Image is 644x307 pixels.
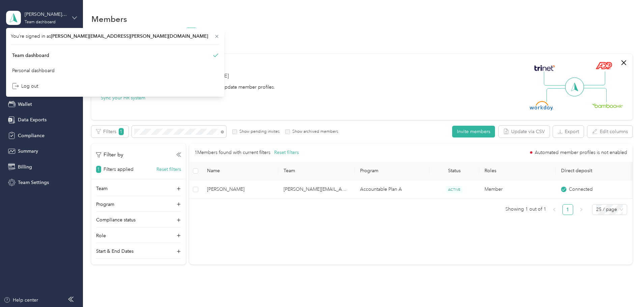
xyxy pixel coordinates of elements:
[96,232,106,239] p: Role
[576,204,587,215] button: right
[278,162,355,180] th: Team
[583,88,607,102] img: Line Right Down
[207,168,273,174] span: Name
[544,71,567,86] img: Line Left Up
[202,180,278,199] td: Vanessa K. Serrato
[96,216,136,223] p: Compliance status
[18,101,32,108] span: Wallet
[187,28,196,32] span: NEW
[582,71,605,86] img: Line Right Up
[355,162,429,180] th: Program
[96,185,108,192] p: Team
[104,166,134,173] p: Filters applied
[563,205,573,215] a: 1
[25,11,67,18] div: [PERSON_NAME] Distributors
[101,94,145,101] button: Sync your HR system
[18,132,45,139] span: Compliance
[274,149,299,156] button: Reset filters
[12,67,55,74] div: Personal dashboard
[355,180,429,199] td: Accountable Plan A
[91,126,128,137] button: Filters1
[552,208,556,212] span: left
[51,33,208,39] span: [PERSON_NAME][EMAIL_ADDRESS][PERSON_NAME][DOMAIN_NAME]
[96,166,101,173] span: 1
[430,162,479,180] th: Status
[553,126,584,137] button: Export
[278,180,355,199] td: allan.lugo@bldonline.com
[549,204,560,215] button: left
[446,186,463,193] span: ACTIVE
[576,204,587,215] li: Next Page
[25,20,56,24] div: Team dashboard
[592,204,627,215] div: Page Size
[499,126,550,137] button: Update via CSV
[535,150,627,155] span: Automated member profiles is not enabled
[587,126,633,137] button: Edit columns
[530,101,553,111] img: Workday
[18,179,49,186] span: Team Settings
[592,103,623,108] img: BambooHR
[595,62,612,69] img: ADP
[479,180,556,199] td: Member
[546,88,570,102] img: Line Left Down
[290,129,338,135] label: Show archived members
[606,269,644,307] iframe: Everlance-gr Chat Button Frame
[556,162,632,180] th: Direct deposit
[12,83,38,90] div: Log out
[96,248,134,255] p: Start & End Dates
[11,33,219,40] span: You’re signed in as
[96,201,114,208] p: Program
[18,148,38,155] span: Summary
[533,63,556,73] img: Trinet
[12,52,49,59] div: Team dashboard
[596,205,623,215] span: 25 / page
[195,149,270,156] p: 1 Members found with current filters
[569,186,593,193] span: Connected
[18,163,32,171] span: Billing
[452,126,495,137] button: Invite members
[202,162,278,180] th: Name
[237,129,280,135] label: Show pending invites
[156,166,181,173] button: Reset filters
[505,204,546,214] span: Showing 1 out of 1
[207,186,273,193] span: [PERSON_NAME]
[18,116,47,123] span: Data Exports
[4,297,38,304] button: Help center
[91,16,127,23] h1: Members
[119,128,124,135] span: 1
[549,204,560,215] li: Previous Page
[479,162,556,180] th: Roles
[579,208,583,212] span: right
[96,151,123,159] p: Filter by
